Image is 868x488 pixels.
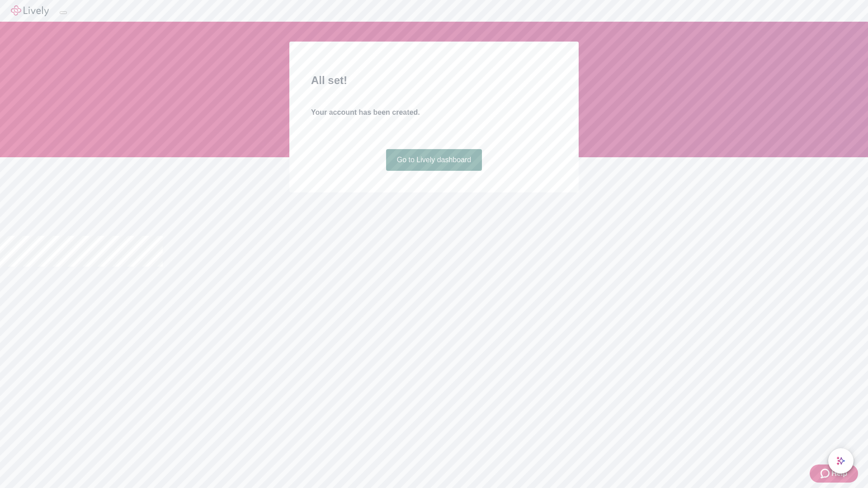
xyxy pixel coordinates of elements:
[831,468,847,479] span: Help
[828,448,854,474] button: chat
[821,468,831,479] svg: Zendesk support icon
[60,11,67,14] button: Log out
[386,149,482,171] a: Go to Lively dashboard
[311,107,557,118] h4: Your account has been created.
[836,456,845,465] svg: Lively AI Assistant
[311,72,557,89] h2: All set!
[810,465,858,483] button: Zendesk support iconHelp
[11,5,49,16] img: Lively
